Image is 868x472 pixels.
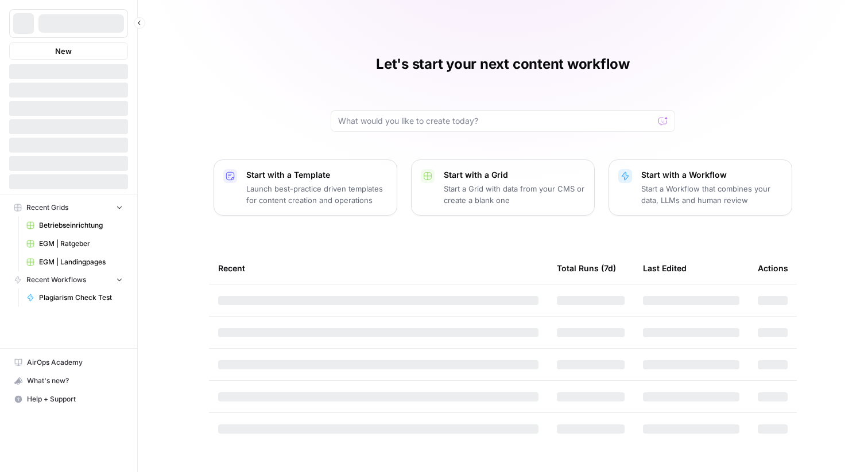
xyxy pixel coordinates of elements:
[411,159,595,216] button: Start with a GridStart a Grid with data from your CMS or create a blank one
[21,216,128,235] a: Betriebseinrichtung
[21,288,128,307] a: Plagiarism Check Test
[641,169,782,181] p: Start with a Workflow
[758,252,788,284] div: Actions
[9,372,128,390] button: What's new?
[338,115,654,127] input: What would you like to create today?
[609,159,792,216] button: Start with a WorkflowStart a Workflow that combines your data, LLMs and human review
[39,239,123,249] span: EGM | Ratgeber
[643,252,687,284] div: Last Edited
[55,45,72,57] span: New
[26,275,86,285] span: Recent Workflows
[9,199,128,216] button: Recent Grids
[444,169,585,181] p: Start with a Grid
[9,390,128,408] button: Help + Support
[214,159,397,216] button: Start with a TemplateLaunch best-practice driven templates for content creation and operations
[9,42,128,60] button: New
[39,257,123,267] span: EGM | Landingpages
[21,235,128,253] a: EGM | Ratgeber
[27,357,123,368] span: AirOps Academy
[376,55,630,73] h1: Let's start your next content workflow
[246,169,387,181] p: Start with a Template
[39,220,123,231] span: Betriebseinrichtung
[641,183,782,206] p: Start a Workflow that combines your data, LLMs and human review
[557,252,616,284] div: Total Runs (7d)
[218,252,538,284] div: Recent
[444,183,585,206] p: Start a Grid with data from your CMS or create a blank one
[21,253,128,271] a: EGM | Landingpages
[27,394,123,404] span: Help + Support
[39,292,123,303] span: Plagiarism Check Test
[10,372,127,389] div: What's new?
[9,271,128,288] button: Recent Workflows
[26,202,68,213] span: Recent Grids
[246,183,387,206] p: Launch best-practice driven templates for content creation and operations
[9,353,128,372] a: AirOps Academy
